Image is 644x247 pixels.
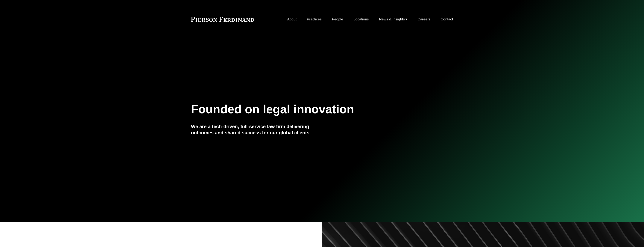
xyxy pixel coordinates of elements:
[353,16,369,23] a: Locations
[379,16,407,23] a: folder dropdown
[191,103,409,116] h1: Founded on legal innovation
[191,123,322,136] h4: We are a tech-driven, full-service law firm delivering outcomes and shared success for our global...
[441,16,453,23] a: Contact
[418,16,430,23] a: Careers
[332,16,343,23] a: People
[307,16,322,23] a: Practices
[287,16,297,23] a: About
[379,16,405,23] span: News & Insights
